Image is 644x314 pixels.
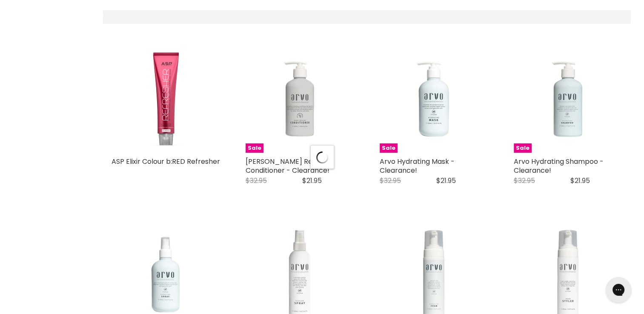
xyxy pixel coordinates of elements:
[112,157,220,166] a: ASP Elixir Colour b:RED Refresher
[380,143,398,153] span: Sale
[380,44,488,153] a: Arvo Hydrating Mask - Clearance! Sale
[514,176,535,186] span: $32.95
[246,143,263,153] span: Sale
[246,176,267,186] span: $32.95
[514,143,532,153] span: Sale
[380,44,488,153] img: Arvo Hydrating Mask - Clearance!
[112,44,220,153] img: ASP Elixir Colour b:RED Refresher
[246,44,354,153] img: Arvo Bond Rescue Conditioner - Clearance!
[570,176,590,186] span: $21.95
[380,176,401,186] span: $32.95
[246,157,329,175] a: [PERSON_NAME] Rescue Conditioner - Clearance!
[514,157,604,175] a: Arvo Hydrating Shampoo - Clearance!
[380,157,455,175] a: Arvo Hydrating Mask - Clearance!
[514,44,622,153] a: Arvo Hydrating Shampoo - Clearance! Sale
[246,44,354,153] a: Arvo Bond Rescue Conditioner - Clearance! Sale
[436,176,456,186] span: $21.95
[601,274,635,305] iframe: Gorgias live chat messenger
[514,44,622,153] img: Arvo Hydrating Shampoo - Clearance!
[302,176,322,186] span: $21.95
